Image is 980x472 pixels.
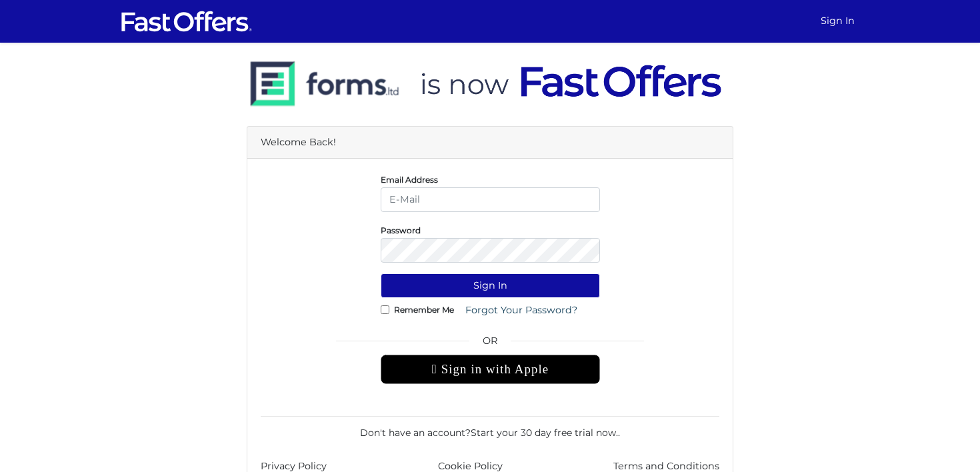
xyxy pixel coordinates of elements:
label: Email Address [381,178,438,181]
input: E-Mail [381,187,600,212]
button: Sign In [381,273,600,298]
div: Sign in with Apple [381,355,600,384]
a: Sign In [815,8,860,34]
div: Don't have an account? . [261,416,719,440]
label: Remember Me [394,308,454,311]
div: Welcome Back! [247,127,733,159]
a: Forgot Your Password? [457,298,586,323]
a: Start your 30 day free trial now. [471,427,618,439]
span: OR [381,333,600,355]
label: Password [381,229,421,232]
